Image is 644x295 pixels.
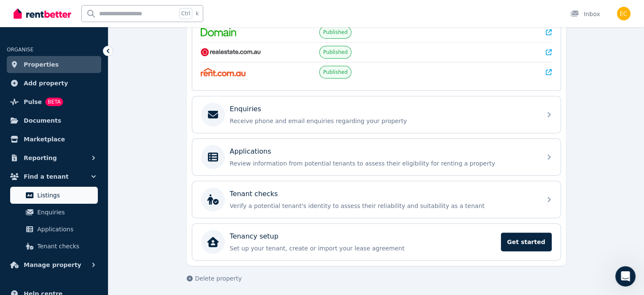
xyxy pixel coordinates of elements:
[501,233,552,251] span: Get started
[7,56,101,73] a: Properties
[7,149,101,166] button: Reporting
[230,244,496,253] p: Set up your tenant, create or import your lease agreement
[196,10,199,17] span: k
[323,49,348,56] span: Published
[37,207,94,217] span: Enquiries
[230,231,279,242] p: Tenancy setup
[24,260,81,270] span: Manage property
[7,47,33,53] span: ORGANISE
[230,117,536,125] p: Receive phone and email enquiries regarding your property
[201,68,246,76] img: Rent.com.au
[10,221,98,238] a: Applications
[617,7,630,20] img: Eva Chang
[7,75,101,92] a: Add property
[615,266,636,287] iframe: Intercom live chat
[230,146,271,157] p: Applications
[7,256,101,273] button: Manage property
[24,134,65,144] span: Marketplace
[37,190,94,200] span: Listings
[14,7,71,20] img: RentBetter
[10,187,98,204] a: Listings
[10,204,98,221] a: Enquiries
[187,274,242,283] button: Delete property
[7,93,101,110] a: PulseBETA
[230,189,278,199] p: Tenant checks
[37,241,94,251] span: Tenant checks
[24,115,61,126] span: Documents
[230,104,261,114] p: Enquiries
[24,153,57,163] span: Reporting
[192,181,561,218] a: Tenant checksVerify a potential tenant's identity to assess their reliability and suitability as ...
[192,139,561,175] a: ApplicationsReview information from potential tenants to assess their eligibility for renting a p...
[201,28,236,37] img: Domain.com.au
[24,78,68,88] span: Add property
[201,48,261,56] img: RealEstate.com.au
[24,171,69,182] span: Find a tenant
[323,69,348,76] span: Published
[45,98,63,106] span: BETA
[7,168,101,185] button: Find a tenant
[192,224,561,260] a: Tenancy setupSet up your tenant, create or import your lease agreementGet started
[179,8,192,19] span: Ctrl
[7,112,101,129] a: Documents
[37,224,94,234] span: Applications
[570,10,600,18] div: Inbox
[323,29,348,36] span: Published
[230,159,536,168] p: Review information from potential tenants to assess their eligibility for renting a property
[192,96,561,133] a: EnquiriesReceive phone and email enquiries regarding your property
[24,59,59,70] span: Properties
[230,202,536,210] p: Verify a potential tenant's identity to assess their reliability and suitability as a tenant
[24,97,42,107] span: Pulse
[7,131,101,148] a: Marketplace
[195,274,242,283] span: Delete property
[10,238,98,255] a: Tenant checks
